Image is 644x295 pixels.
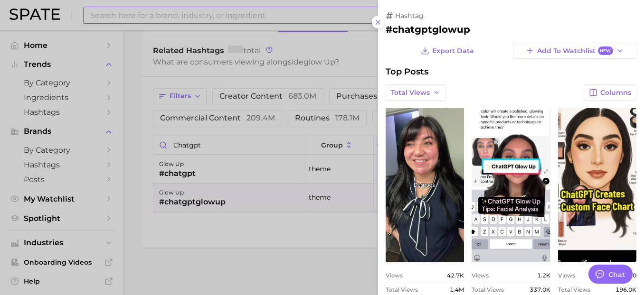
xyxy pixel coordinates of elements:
[600,89,631,97] span: Columns
[391,89,430,97] span: Total Views
[530,286,550,293] span: 337.0k
[386,272,403,279] span: Views
[598,46,613,55] span: New
[386,66,428,77] span: Top Posts
[386,24,636,35] h2: #chatgptglowup
[616,286,636,293] span: 196.0k
[450,286,464,293] span: 1.4m
[537,272,550,279] span: 1.2k
[472,272,489,279] span: Views
[537,46,613,55] span: Add to Watchlist
[418,43,476,59] button: Export Data
[432,47,474,55] span: Export Data
[386,84,445,101] button: Total Views
[558,286,590,293] span: Total Views
[513,43,636,59] button: Add to WatchlistNew
[386,286,418,293] span: Total Views
[584,84,636,101] button: Columns
[447,272,464,279] span: 42.7k
[395,11,424,20] span: hashtag
[558,272,575,279] span: Views
[472,286,504,293] span: Total Views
